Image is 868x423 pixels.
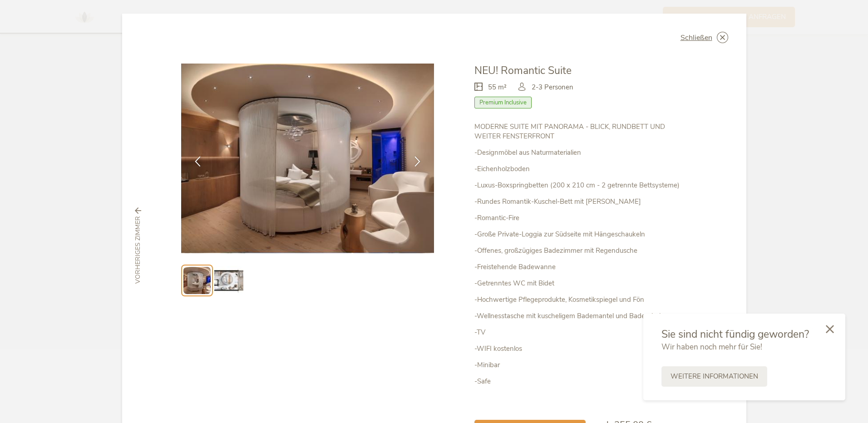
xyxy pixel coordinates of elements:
[474,122,687,141] p: MODERNE SUITE MIT PANORAMA - BLICK, RUNDBETT UND WEITER FENSTERFRONT
[661,366,767,387] a: Weitere Informationen
[661,327,809,341] span: Sie sind nicht fündig geworden?
[474,246,687,256] p: -Offenes, großzügiges Badezimmer mit Regendusche
[671,372,758,381] span: Weitere Informationen
[181,64,434,253] img: NEU! Romantic Suite
[661,342,762,352] span: Wir haben noch mehr für Sie!
[474,279,687,288] p: -Getrenntes WC mit Bidet
[474,230,687,239] p: -Große Private-Loggia zur Südseite mit Hängeschaukeln
[474,197,687,207] p: -Rundes Romantik-Kuschel-Bett mit [PERSON_NAME]
[133,216,143,284] span: vorheriges Zimmer
[474,262,687,272] p: -Freistehende Badewanne
[681,34,712,41] span: Schließen
[474,295,687,305] p: -Hochwertige Pflegeprodukte, Kosmetikspiegel und Fön
[474,344,687,354] p: -WIFI kostenlos
[474,213,687,223] p: -Romantic-Fire
[214,266,243,295] img: Preview
[474,164,687,174] p: -Eichenholzboden
[474,311,687,321] p: -Wellnesstasche mit kuscheligem Bademantel und Badeschuhen
[474,328,687,337] p: -TV
[474,181,687,190] p: -Luxus-Boxspringbetten (200 x 210 cm - 2 getrennte Bettsysteme)
[532,83,573,92] span: 2-3 Personen
[488,83,507,92] span: 55 m²
[474,148,687,157] p: -Designmöbel aus Naturmaterialien
[474,97,532,108] span: Premium Inclusive
[183,267,211,294] img: Preview
[474,64,572,78] span: NEU! Romantic Suite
